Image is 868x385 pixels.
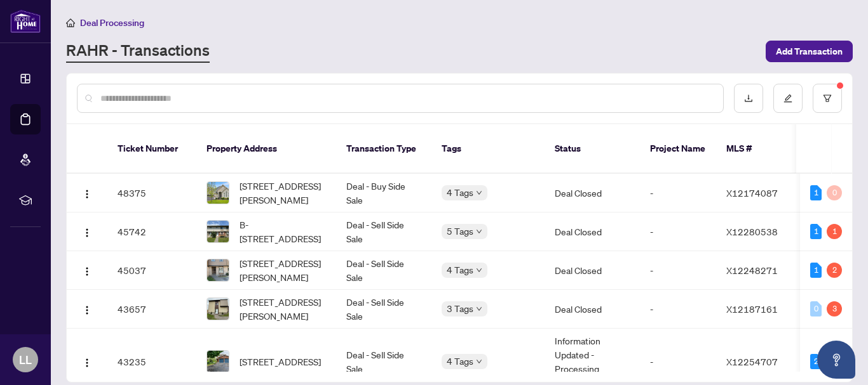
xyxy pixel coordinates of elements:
span: Deal Processing [80,17,144,29]
td: 45037 [107,251,196,290]
img: Logo [82,305,92,315]
span: X12187161 [726,303,778,315]
span: down [476,267,482,273]
span: X12280538 [726,226,778,237]
img: Logo [82,189,92,199]
span: 4 Tags [447,354,473,369]
span: [STREET_ADDRESS] [240,355,321,369]
button: Logo [77,221,97,242]
span: [STREET_ADDRESS][PERSON_NAME] [240,179,326,207]
td: Deal - Sell Side Sale [336,251,431,290]
th: MLS # [716,124,792,174]
span: Add Transaction [776,41,843,62]
th: Ticket Number [107,124,196,174]
span: download [744,94,753,103]
img: thumbnail-img [207,221,229,242]
span: down [476,228,482,235]
span: filter [823,94,832,103]
img: Logo [82,266,92,277]
a: RAHR - Transactions [66,40,210,63]
span: 4 Tags [447,185,473,200]
td: - [640,212,716,251]
td: Deal Closed [545,251,640,290]
span: 5 Tags [447,224,473,238]
td: Deal - Sell Side Sale [336,212,431,251]
th: Tags [431,124,545,174]
td: Deal - Buy Side Sale [336,174,431,212]
span: down [476,358,482,365]
span: down [476,306,482,312]
td: 45742 [107,212,196,251]
td: Deal Closed [545,290,640,329]
span: edit [783,94,792,103]
img: Logo [82,358,92,368]
div: 0 [810,301,822,316]
td: 43657 [107,290,196,329]
div: 1 [827,224,842,239]
button: Logo [77,183,97,203]
span: X12254707 [726,356,778,367]
th: Transaction Type [336,124,431,174]
span: 4 Tags [447,263,473,277]
button: Logo [77,260,97,280]
img: logo [10,10,41,33]
button: Logo [77,299,97,319]
th: Project Name [640,124,716,174]
span: 3 Tags [447,301,473,316]
th: Property Address [196,124,336,174]
div: 1 [810,263,822,278]
span: down [476,190,482,196]
span: [STREET_ADDRESS][PERSON_NAME] [240,256,326,284]
td: Deal - Sell Side Sale [336,290,431,329]
button: Open asap [817,341,855,379]
div: 0 [827,185,842,200]
div: 2 [810,354,822,369]
img: Logo [82,228,92,238]
div: 3 [827,301,842,316]
span: X12174087 [726,187,778,199]
img: thumbnail-img [207,298,229,320]
span: home [66,18,75,27]
img: thumbnail-img [207,351,229,372]
td: - [640,290,716,329]
button: Add Transaction [766,41,853,62]
td: - [640,251,716,290]
button: filter [813,84,842,113]
td: Deal Closed [545,212,640,251]
button: Logo [77,351,97,372]
div: 1 [810,224,822,239]
td: Deal Closed [545,174,640,212]
td: 48375 [107,174,196,212]
span: [STREET_ADDRESS][PERSON_NAME] [240,295,326,323]
span: B-[STREET_ADDRESS] [240,218,326,245]
div: 1 [810,185,822,200]
img: thumbnail-img [207,259,229,281]
button: edit [773,84,803,113]
button: download [734,84,763,113]
th: Status [545,124,640,174]
td: - [640,174,716,212]
span: X12248271 [726,264,778,276]
div: 2 [827,263,842,278]
span: LL [19,351,32,369]
img: thumbnail-img [207,182,229,204]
